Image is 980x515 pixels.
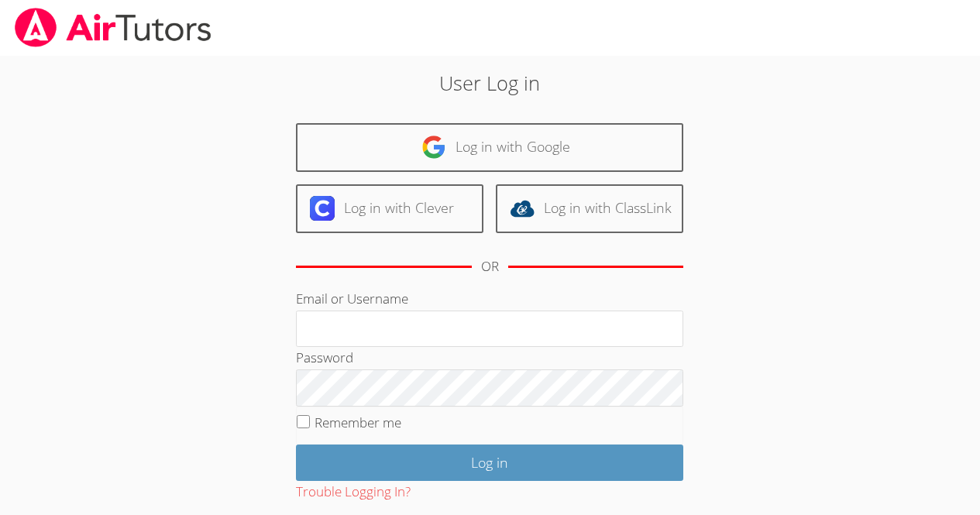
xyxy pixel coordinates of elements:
label: Remember me [315,414,401,431]
img: airtutors_banner-c4298cdbf04f3fff15de1276eac7730deb9818008684d7c2e4769d2f7ddbe033.png [13,8,213,47]
div: OR [481,256,499,278]
img: google-logo-50288ca7cdecda66e5e0955fdab243c47b7ad437acaf1139b6f446037453330a.svg [421,135,446,160]
a: Log in with Google [296,123,683,172]
label: Email or Username [296,290,408,307]
input: Log in [296,445,683,481]
a: Log in with ClassLink [496,184,683,233]
h2: User Log in [225,68,755,98]
label: Password [296,348,353,366]
a: Log in with Clever [296,184,483,233]
button: Trouble Logging In? [296,481,411,503]
img: clever-logo-6eab21bc6e7a338710f1a6ff85c0baf02591cd810cc4098c63d3a4b26e2feb20.svg [310,196,335,221]
img: classlink-logo-d6bb404cc1216ec64c9a2012d9dc4662098be43eaf13dc465df04b49fa7ab582.svg [510,196,535,221]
